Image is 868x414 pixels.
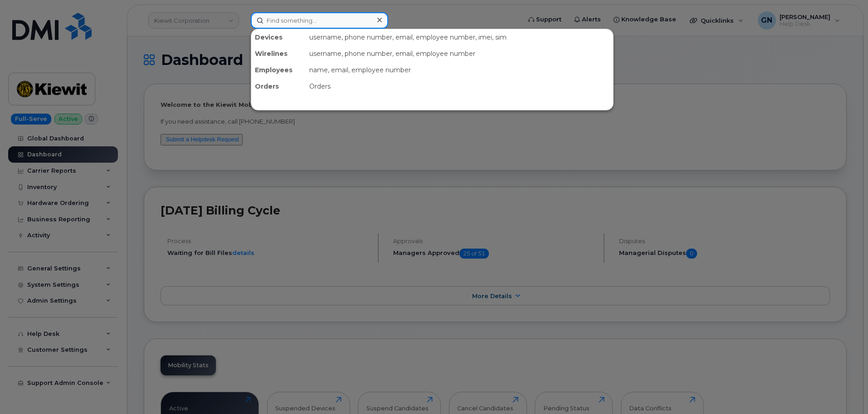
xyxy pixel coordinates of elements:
div: Employees [251,62,306,78]
div: Devices [251,29,306,45]
div: Wirelines [251,45,306,62]
div: username, phone number, email, employee number [306,45,613,62]
div: name, email, employee number [306,62,613,78]
iframe: Messenger Launcher [829,374,861,407]
div: Orders [251,78,306,95]
div: username, phone number, email, employee number, imei, sim [306,29,613,45]
div: Orders [306,78,613,95]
